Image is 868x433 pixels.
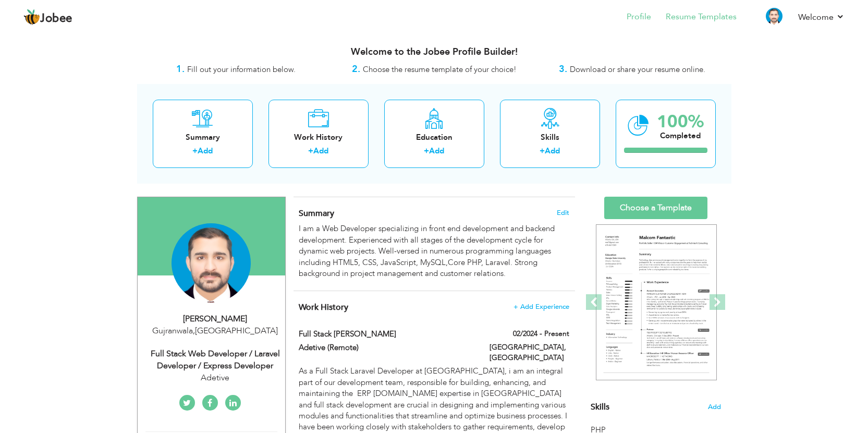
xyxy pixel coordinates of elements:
[424,146,429,157] label: +
[145,348,285,372] div: Full Stack Web Developer / Laravel Developer / Express Developer
[299,302,569,312] h4: This helps to show the companies you have worked for.
[766,8,783,25] img: Profile Img
[798,11,845,23] a: Welcome
[145,372,285,384] div: Adetive
[308,146,313,157] label: +
[513,329,569,339] label: 02/2024 - Present
[557,209,569,216] span: Edit
[23,9,72,26] a: Jobee
[137,47,731,57] h3: Welcome to the Jobee Profile Builder!
[193,325,195,336] span: ,
[429,146,444,156] a: Add
[352,63,360,76] strong: 2.
[490,342,569,363] label: [GEOGRAPHIC_DATA], [GEOGRAPHIC_DATA]
[299,208,569,219] h4: Adding a summary is a quick and easy way to highlight your experience and interests.
[313,146,328,156] a: Add
[187,64,296,75] span: Fill out your information below.
[708,402,721,412] span: Add
[657,130,704,141] div: Completed
[591,401,609,413] span: Skills
[176,63,185,76] strong: 1.
[299,223,569,279] div: I am a Web Developer specializing in front end development and backend development. Experienced w...
[627,11,651,23] a: Profile
[570,64,705,75] span: Download or share your resume online.
[145,313,285,325] div: [PERSON_NAME]
[299,342,474,353] label: Adetive (Remote)
[40,13,72,25] span: Jobee
[657,113,704,130] div: 100%
[508,132,592,143] div: Skills
[161,132,244,143] div: Summary
[23,9,40,26] img: jobee.io
[666,11,737,23] a: Resume Templates
[192,146,198,157] label: +
[145,325,285,337] div: Gujranwala [GEOGRAPHIC_DATA]
[198,146,213,156] a: Add
[540,146,545,157] label: +
[172,223,251,303] img: FARAZ AHMAD
[299,329,474,340] label: Full stack [PERSON_NAME]
[299,208,334,219] span: Summary
[545,146,560,156] a: Add
[559,63,567,76] strong: 3.
[393,132,476,143] div: Education
[514,303,569,310] span: + Add Experience
[604,197,707,219] a: Choose a Template
[363,64,517,75] span: Choose the resume template of your choice!
[277,132,360,143] div: Work History
[299,302,348,313] span: Work History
